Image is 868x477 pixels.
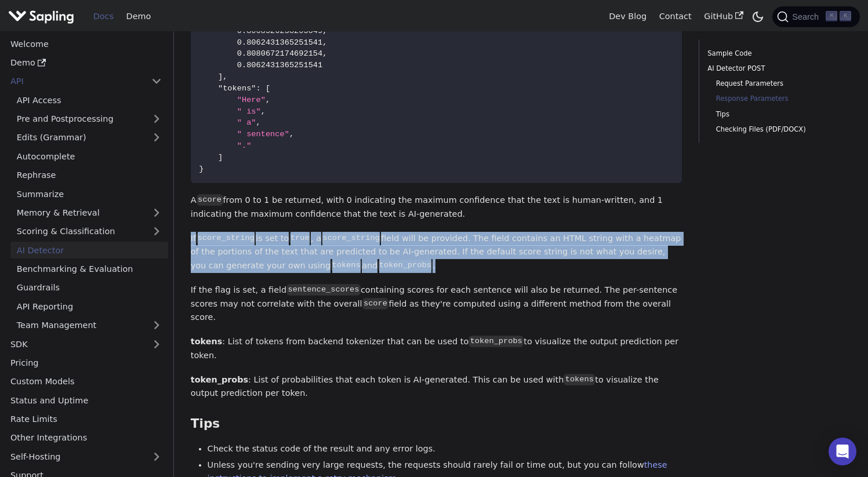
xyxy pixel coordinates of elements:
a: GitHub [698,8,749,26]
a: API Access [10,92,168,108]
img: Sapling.ai [8,8,74,25]
span: , [256,118,261,127]
span: , [266,96,270,104]
h3: Tips [191,416,682,432]
code: score_string [196,232,256,244]
span: , [322,38,327,47]
a: Scoring & Classification [10,223,168,240]
button: Search (Command+K) [772,6,859,27]
a: Custom Models [4,373,168,390]
p: : List of tokens from backend tokenizer that can be used to to visualize the output prediction pe... [191,335,682,363]
code: score [362,298,389,309]
p: : List of probabilities that each token is AI-generated. This can be used with to visualize the o... [191,373,682,401]
a: API Reporting [10,298,168,315]
p: If is set to , a field will be provided. The field contains an HTML string with a heatmap of the ... [191,232,682,273]
a: Self-Hosting [4,448,168,465]
div: Open Intercom Messenger [829,438,856,465]
a: Sample Code [707,48,847,59]
a: Request Parameters [716,78,843,89]
span: "tokens" [218,84,256,93]
a: API [4,73,145,90]
code: sentence_scores [286,284,361,296]
span: , [322,49,327,58]
span: , [289,130,294,139]
button: Expand sidebar category 'SDK' [145,336,168,352]
span: "." [237,141,252,150]
span: 0.8062431365251541 [237,61,323,70]
a: AI Detector [10,242,168,258]
a: Guardrails [10,279,168,296]
a: Rate Limits [4,411,168,428]
code: true [289,232,311,244]
a: Sapling.ai [8,8,78,25]
p: If the flag is set, a field containing scores for each sentence will also be returned. The per-se... [191,283,682,325]
code: token_probs [377,260,433,271]
strong: token_probs [191,375,248,384]
a: Welcome [4,35,168,52]
span: 0.8068526238203049 [237,27,323,35]
a: Pricing [4,355,168,372]
span: , [261,107,266,116]
code: tokens [564,374,595,385]
span: , [223,72,227,81]
span: " a" [237,118,256,127]
a: Status and Uptime [4,392,168,409]
button: Switch between dark and light mode (currently dark mode) [750,8,767,25]
span: Search [789,12,826,21]
a: Demo [4,54,168,71]
code: token_probs [468,336,524,347]
strong: tokens [191,337,223,346]
span: " sentence" [237,130,289,139]
a: AI Detector POST [707,63,847,74]
span: 0.8062431365251541 [237,38,323,47]
code: score_string [321,232,381,244]
a: Dev Blog [602,8,652,26]
button: Collapse sidebar category 'API' [145,73,168,90]
kbd: K [840,11,851,21]
p: A from 0 to 1 be returned, with 0 indicating the maximum confidence that the text is human-writte... [191,194,682,221]
a: Contact [653,8,698,26]
a: Rephrase [10,167,168,184]
a: SDK [4,336,145,352]
span: [ [266,84,270,93]
span: "Here" [237,96,266,104]
a: Memory & Retrieval [10,205,168,221]
span: , [322,27,327,35]
a: Team Management [10,317,168,334]
span: 0.8080672174692154 [237,49,323,58]
kbd: ⌘ [826,11,837,21]
span: ] [218,72,223,81]
a: Response Parameters [716,93,843,104]
li: Check the status code of the result and any error logs. [208,442,682,456]
a: Summarize [10,185,168,202]
code: tokens [331,260,362,271]
code: score [197,194,223,206]
a: Autocomplete [10,148,168,165]
a: Other Integrations [4,429,168,446]
a: Tips [716,109,843,120]
a: Edits (Grammar) [10,129,168,146]
a: Benchmarking & Evaluation [10,261,168,278]
span: } [199,165,204,173]
span: : [256,84,261,93]
a: Pre and Postprocessing [10,111,168,128]
span: " is" [237,107,261,116]
a: Checking Files (PDF/DOCX) [716,124,843,135]
a: Demo [120,8,157,26]
a: Docs [87,8,120,26]
span: ] [218,153,223,162]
